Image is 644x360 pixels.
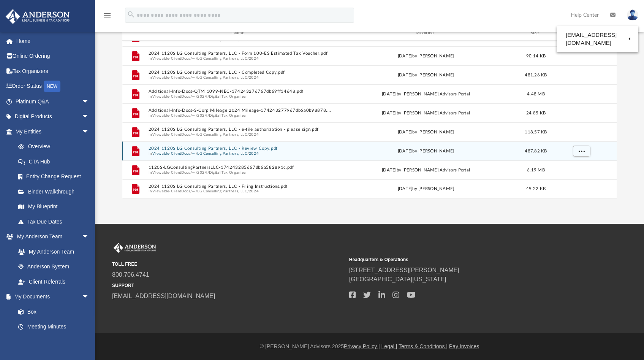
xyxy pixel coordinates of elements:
[335,129,517,136] div: [DATE] by [PERSON_NAME]
[196,132,197,137] span: /
[95,343,644,350] div: © [PERSON_NAME] Advisors 2025
[149,151,331,156] span: In
[153,113,190,118] button: Viewable-ClientDocs
[197,189,247,194] button: LG Consulting Partners, LLC
[209,94,247,99] button: Digital Tax Organizer
[526,187,546,191] span: 49.22 KB
[190,189,192,194] span: /
[521,30,551,36] div: Size
[247,189,249,194] span: /
[190,56,192,61] span: /
[527,92,545,96] span: 4.48 MB
[335,53,517,60] div: [DATE] by [PERSON_NAME]
[334,30,517,36] div: Modified
[525,73,547,77] span: 481.26 KB
[335,91,517,98] div: [DATE] by [PERSON_NAME] Advisors Portal
[207,170,209,175] span: /
[149,70,331,75] button: 2024 1120S LG Consulting Partners, LLC - Completed Copy.pdf
[149,89,331,94] button: Additional-Info-Docs-QTM 1099-NEC-174243276767db69ff14648.pdf
[526,111,546,115] span: 24.85 KB
[153,56,190,61] button: Viewable-ClientDocs
[149,170,331,175] span: In
[196,113,197,118] span: /
[573,146,590,157] button: More options
[103,14,112,20] a: menu
[196,56,197,61] span: /
[192,170,196,175] button: ···
[196,189,197,194] span: /
[149,132,331,137] span: In
[192,151,196,156] button: ···
[112,261,344,268] small: TOLL FREE
[335,186,517,193] div: [DATE] by [PERSON_NAME]
[11,199,97,214] a: My Blueprint
[247,132,249,137] span: /
[192,56,196,61] button: ···
[555,30,608,36] div: id
[197,132,247,137] button: LG Consulting Partners, LLC
[11,214,101,229] a: Tax Due Dates
[5,33,101,49] a: Home
[149,94,331,99] span: In
[5,109,101,124] a: Digital Productsarrow_drop_down
[11,244,93,259] a: My Anderson Team
[11,139,101,154] a: Overview
[197,94,207,99] button: 2024
[449,343,479,349] a: Pay Invoices
[153,75,190,80] button: Viewable-ClientDocs
[399,343,448,349] a: Terms & Conditions |
[192,189,196,194] button: ···
[335,110,517,117] div: [DATE] by [PERSON_NAME] Advisors Portal
[190,113,192,118] span: /
[196,75,197,80] span: /
[247,151,249,156] span: /
[192,113,196,118] button: ···
[149,75,331,80] span: In
[247,56,249,61] span: /
[153,170,190,175] button: Viewable-ClientDocs
[11,304,93,319] a: Box
[525,130,547,134] span: 118.57 KB
[149,184,331,189] button: 2024 1120S LG Consulting Partners, LLC - Filing Instructions.pdf
[5,94,101,109] a: Platinum Q&Aarrow_drop_down
[381,343,397,349] a: Legal |
[627,10,638,21] img: User Pic
[207,94,209,99] span: /
[192,94,196,99] button: ···
[112,271,149,278] a: 800.706.4741
[335,167,517,174] div: [DATE] by [PERSON_NAME] Advisors Portal
[197,56,247,61] button: LG Consulting Partners, LLC
[526,54,546,58] span: 90.14 KB
[5,49,101,64] a: Online Ordering
[197,170,207,175] button: 2024
[335,72,517,79] div: [DATE] by [PERSON_NAME]
[249,189,259,194] button: 2024
[192,75,196,80] button: ···
[82,289,97,305] span: arrow_drop_down
[149,189,331,194] span: In
[249,75,259,80] button: 2024
[153,151,190,156] button: Viewable-ClientDocs
[44,81,60,92] div: NEW
[11,319,97,335] a: Meeting Minutes
[82,109,97,125] span: arrow_drop_down
[196,170,197,175] span: /
[5,63,101,79] a: Tax Organizers
[82,94,97,109] span: arrow_drop_down
[11,184,101,199] a: Binder Walkthrough
[11,154,101,169] a: CTA Hub
[153,189,190,194] button: Viewable-ClientDocs
[149,108,331,113] button: Additional-Info-Docs-S-Corp Mileage 2024 Mileage-174243277967db6a0b98878.pdf
[11,169,101,184] a: Entity Change Request
[249,151,259,156] button: 2024
[126,30,145,36] div: id
[103,11,112,20] i: menu
[192,132,196,137] button: ···
[112,293,215,299] a: [EMAIL_ADDRESS][DOMAIN_NAME]
[11,259,97,274] a: Anderson System
[149,56,331,61] span: In
[5,289,97,304] a: My Documentsarrow_drop_down
[112,282,344,289] small: SUPPORT
[112,243,158,253] img: Anderson Advisors Platinum Portal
